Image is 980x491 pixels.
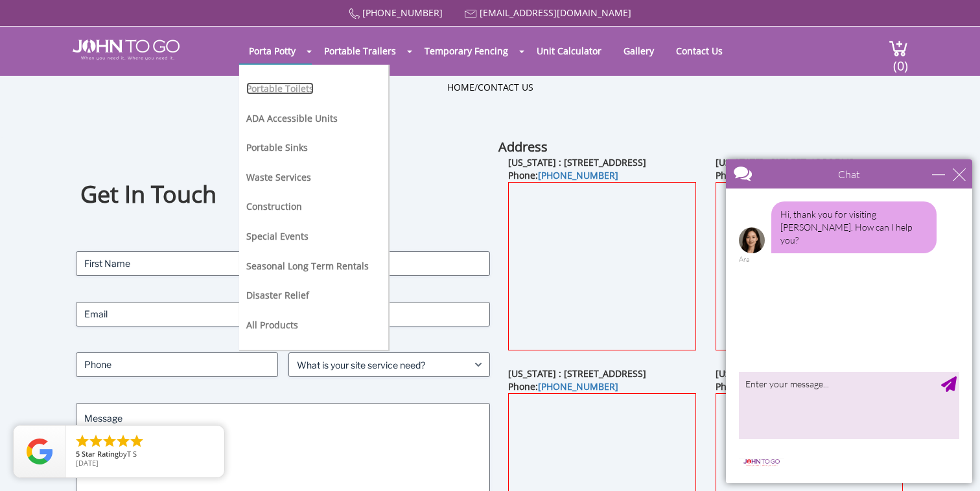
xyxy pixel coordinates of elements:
[716,380,826,393] b: Phone:
[76,450,214,459] span: by
[508,156,646,168] b: [US_STATE] : [STREET_ADDRESS]
[102,433,117,449] li: 
[27,439,52,464] img: Review Rating
[88,433,104,449] li: 
[716,169,826,181] b: Phone:
[614,38,664,63] a: Gallery
[73,40,180,60] img: JOHN to go
[465,10,477,18] img: Mail
[82,449,119,459] span: Star Rating
[287,251,490,276] input: Last Name
[447,81,533,94] ul: /
[666,38,732,63] a: Contact Us
[498,138,548,155] b: Address
[716,156,854,168] b: [US_STATE] : [STREET_ADDRESS]
[75,433,90,449] li: 
[76,352,277,377] input: Phone
[415,38,518,63] a: Temporary Fencing
[129,433,145,449] li: 
[527,38,611,63] a: Unit Calculator
[716,367,902,380] b: [US_STATE] : [STREET_ADDRESS][US_STATE]
[76,449,80,459] span: 5
[76,302,490,326] input: Email
[892,47,908,74] span: (0)
[349,8,360,19] img: Call
[127,449,137,459] span: T S
[538,380,618,393] a: [PHONE_NUMBER]
[480,6,631,19] a: [EMAIL_ADDRESS][DOMAIN_NAME]
[508,169,618,181] b: Phone:
[80,179,486,211] h1: Get In Touch
[362,6,443,19] a: [PHONE_NUMBER]
[76,458,99,468] span: [DATE]
[239,38,305,63] a: Porta Potty
[115,433,131,449] li: 
[508,380,618,393] b: Phone:
[314,38,406,63] a: Portable Trailers
[508,367,646,380] b: [US_STATE] : [STREET_ADDRESS]
[478,81,533,93] a: Contact Us
[889,40,908,57] img: cart a
[718,152,980,491] iframe: Live Chat Box
[538,169,618,181] a: [PHONE_NUMBER]
[76,251,279,276] input: First Name
[447,81,474,93] a: Home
